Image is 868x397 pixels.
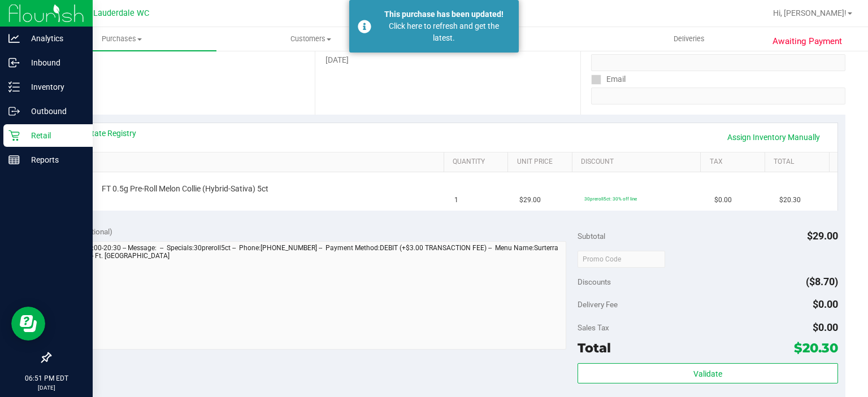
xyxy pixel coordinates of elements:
span: Customers [217,34,405,44]
span: Sales Tax [578,323,609,332]
p: Inbound [20,56,88,69]
a: View State Registry [68,128,136,139]
span: Hi, [PERSON_NAME]! [773,8,847,18]
inline-svg: Inventory [8,81,20,93]
a: Assign Inventory Manually [720,128,827,147]
inline-svg: Analytics [8,33,20,44]
a: Purchases [27,27,216,51]
span: $0.00 [714,195,732,206]
span: 30preroll5ct: 30% off line [584,196,637,202]
p: 06:51 PM EDT [5,373,88,383]
span: Validate [693,369,722,378]
a: Deliveries [594,27,784,51]
a: Tax [710,158,761,167]
span: $20.30 [794,340,838,356]
div: Click here to refresh and get the latest. [377,20,510,44]
inline-svg: Retail [8,130,20,141]
input: Promo Code [578,251,665,268]
div: [DATE] [325,54,570,66]
p: Inventory [20,80,88,94]
inline-svg: Reports [8,154,20,165]
span: Awaiting Payment [772,35,842,48]
span: Purchases [27,34,216,44]
span: $0.00 [813,321,838,333]
a: Quantity [453,158,504,167]
p: [DATE] [5,383,88,392]
span: $0.00 [813,298,838,310]
input: Format: (999) 999-9999 [591,54,845,71]
span: Discounts [578,272,611,292]
span: ($8.70) [806,276,838,287]
button: Validate [578,363,837,383]
inline-svg: Inbound [8,57,20,68]
span: FT 0.5g Pre-Roll Melon Collie (Hybrid-Sativa) 5ct [102,184,268,194]
span: Deliveries [658,34,720,44]
a: Total [774,158,824,167]
p: Retail [20,129,88,142]
span: $29.00 [807,230,838,242]
span: Delivery Fee [578,300,618,309]
p: Analytics [20,32,88,45]
iframe: Resource center [11,307,45,341]
p: Reports [20,153,88,167]
a: Unit Price [517,158,568,167]
a: Discount [581,158,696,167]
a: SKU [67,158,439,167]
label: Email [591,71,626,88]
span: $20.30 [779,195,801,206]
span: Ft. Lauderdale WC [81,8,149,18]
inline-svg: Outbound [8,106,20,117]
span: Total [578,340,611,356]
span: Subtotal [578,232,605,241]
span: $29.00 [519,195,541,206]
div: This purchase has been updated! [377,8,510,20]
a: Customers [216,27,406,51]
p: Outbound [20,104,88,118]
span: 1 [454,195,458,206]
